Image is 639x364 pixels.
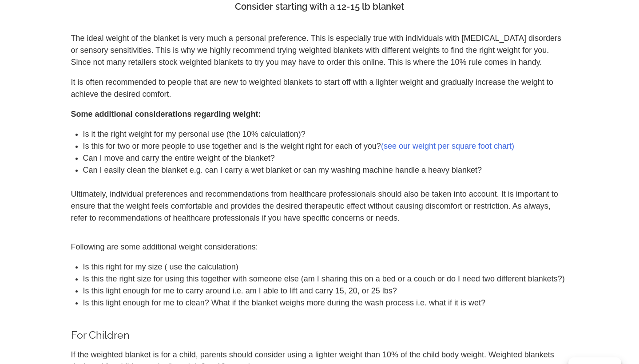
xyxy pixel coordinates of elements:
li: Can I easily clean the blanket e.g. can I carry a wet blanket or can my washing machine handle a ... [83,164,568,176]
li: Is this right for my size ( use the calculation) [83,261,568,273]
p: It is often recommended to people that are new to weighted blankets to start off with a lighter w... [71,76,568,100]
li: Is this the right size for using this together with someone else (am I sharing this on a bed or a... [83,273,568,285]
li: Can I move and carry the entire weight of the blanket? [83,152,568,164]
li: Is this light enough for me to carry around i.e. am I able to lift and carry 15, 20, or 25 lbs? [83,285,568,297]
p: Ultimately, individual preferences and recommendations from healthcare professionals should also ... [71,188,568,224]
li: Is it the right weight for my personal use (the 10% calculation)? [83,128,568,140]
h3: For Children [71,330,568,340]
b: Some additional considerations regarding weight: [71,110,261,119]
p: Following are some additional weight considerations: [71,241,568,253]
a: (see our weight per square foot chart) [381,142,514,150]
p: The ideal weight of the blanket is very much a personal preference. This is especially true with ... [71,32,568,68]
li: Is this light enough for me to clean? What if the blanket weighs more during the wash process i.e... [83,297,568,309]
li: Is this for two or more people to use together and is the weight right for each of you? [83,140,568,152]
